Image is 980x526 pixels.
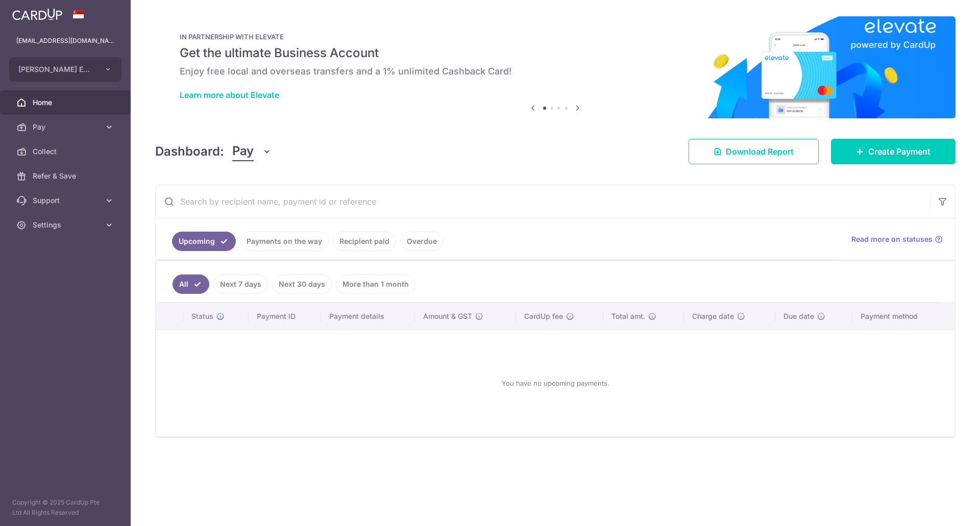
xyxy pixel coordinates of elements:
span: [PERSON_NAME] ENGINEERING TRADING PTE. LTD. [18,64,94,74]
a: Next 7 days [213,274,268,294]
th: Payment ID [249,303,321,330]
h5: Get the ultimate Business Account [180,45,931,61]
span: Pay [33,122,100,132]
a: Upcoming [172,232,236,251]
input: Search by recipient name, payment id or reference [156,185,930,218]
span: Create Payment [868,145,930,158]
p: [EMAIL_ADDRESS][DOMAIN_NAME] [16,36,114,46]
span: CardUp fee [524,311,563,321]
iframe: Opens a widget where you can find more information [915,495,970,521]
a: Next 30 days [272,274,332,294]
span: Download Report [726,145,794,158]
p: IN PARTNERSHIP WITH ELEVATE [180,33,931,41]
img: CardUp [12,8,62,20]
button: Pay [232,142,272,161]
th: Payment method [852,303,954,330]
span: Total amt. [611,311,645,321]
span: Read more on statuses [851,234,933,244]
span: Status [191,311,213,321]
a: Recipient paid [333,232,396,251]
a: Overdue [400,232,444,251]
span: Support [33,195,100,206]
th: Payment details [321,303,415,330]
a: More than 1 month [336,274,415,294]
span: Amount & GST [423,311,472,321]
span: Pay [232,142,254,161]
span: Charge date [692,311,734,321]
a: All [173,274,209,294]
h6: Enjoy free local and overseas transfers and a 1% unlimited Cashback Card! [180,65,931,78]
span: Settings [33,220,100,230]
span: Refer & Save [33,171,100,181]
a: Payments on the way [240,232,329,251]
a: Read more on statuses [851,234,943,244]
a: Download Report [689,139,819,164]
span: Home [33,97,100,108]
span: Due date [783,311,814,321]
div: You have no upcoming payments. [168,338,942,428]
h4: Dashboard: [155,142,224,161]
a: Create Payment [831,139,955,164]
span: Collect [33,146,100,157]
a: Learn more about Elevate [180,90,279,100]
button: [PERSON_NAME] ENGINEERING TRADING PTE. LTD. [9,57,121,82]
img: Renovation banner [155,16,955,118]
